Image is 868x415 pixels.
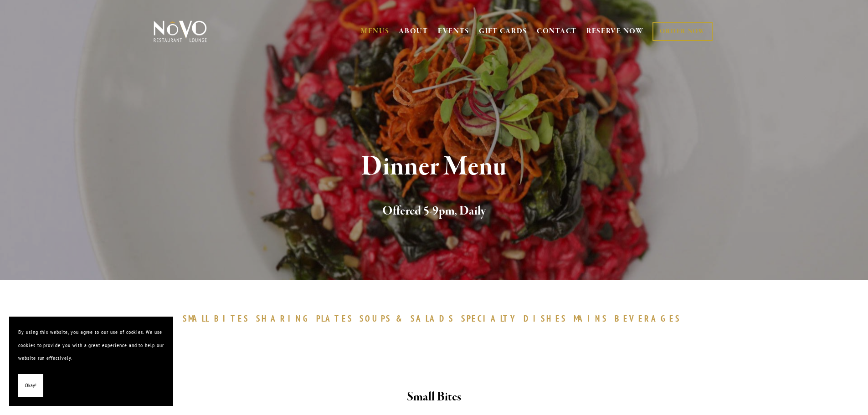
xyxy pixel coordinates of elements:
h1: Dinner Menu [169,152,700,182]
span: BEVERAGES [615,313,681,324]
a: SPECIALTYDISHES [461,313,571,324]
span: SALADS [411,313,454,324]
a: SOUPS&SALADS [360,313,458,324]
a: CONTACT [537,23,577,40]
a: MAINS [574,313,612,324]
span: PLATES [316,313,353,324]
span: SPECIALTY [461,313,519,324]
span: Okay! [25,379,36,392]
a: RESERVE NOW [586,23,644,40]
span: MAINS [574,313,608,324]
p: By using this website, you agree to our use of cookies. We use cookies to provide you with a grea... [18,326,164,365]
strong: Small Bites [407,389,461,405]
span: BITES [214,313,249,324]
a: SHARINGPLATES [256,313,357,324]
a: ABOUT [399,27,428,36]
span: DISHES [524,313,567,324]
section: Cookie banner [9,317,173,406]
span: SHARING [256,313,312,324]
img: Novo Restaurant &amp; Lounge [152,20,209,43]
span: SMALL [183,313,210,324]
a: SMALLBITES [183,313,254,324]
span: & [396,313,406,324]
a: EVENTS [438,27,469,36]
span: SOUPS [360,313,391,324]
a: ORDER NOW [652,22,712,41]
a: GIFT CARDS [479,23,527,40]
button: Okay! [18,374,43,397]
a: BEVERAGES [615,313,686,324]
h2: Offered 5-9pm, Daily [169,202,700,221]
a: MENUS [361,27,390,36]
